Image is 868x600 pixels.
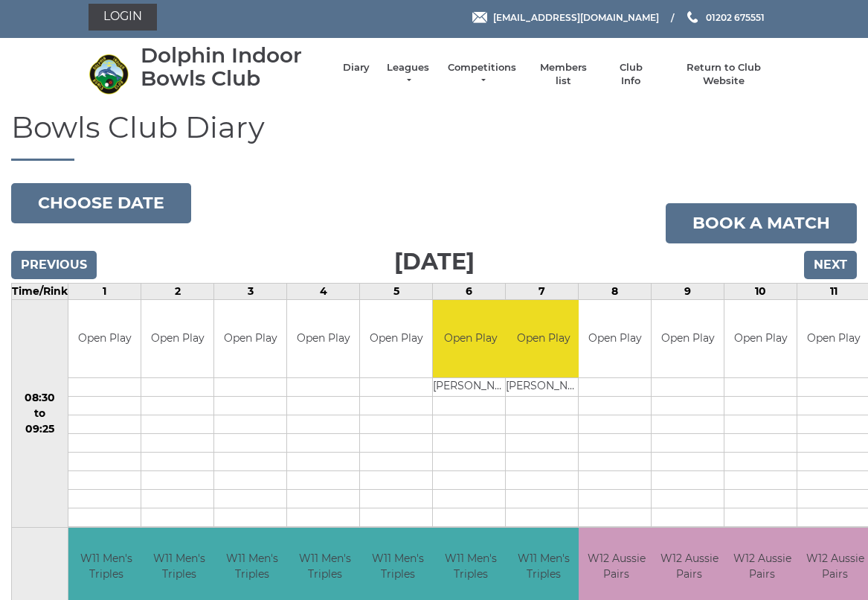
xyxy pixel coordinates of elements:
img: Phone us [687,11,698,23]
a: Login [89,4,157,31]
td: Open Play [141,300,213,378]
input: Next [804,251,857,279]
td: Open Play [506,300,581,378]
td: Open Play [68,300,141,378]
a: Competitions [446,61,518,88]
img: Dolphin Indoor Bowls Club [89,54,129,95]
td: Time/Rink [12,283,68,299]
a: Club Info [609,61,652,88]
td: Open Play [652,300,724,378]
td: 9 [652,283,724,299]
button: Choose date [11,183,191,223]
td: 7 [506,283,579,299]
h1: Bowls Club Diary [11,111,857,161]
span: [EMAIL_ADDRESS][DOMAIN_NAME] [493,11,659,22]
img: Email [472,12,487,23]
td: Open Play [724,300,797,378]
td: 08:30 to 09:25 [12,299,68,528]
a: Email [EMAIL_ADDRESS][DOMAIN_NAME] [472,10,659,25]
a: Diary [343,61,370,74]
td: 4 [287,283,360,299]
td: Open Play [579,300,651,378]
td: [PERSON_NAME] [506,378,581,397]
td: Open Play [287,300,359,378]
td: Open Play [433,300,508,378]
td: 8 [579,283,652,299]
td: 10 [724,283,797,299]
a: Phone us 01202 675551 [685,10,765,25]
td: 2 [141,283,214,299]
td: 3 [214,283,287,299]
a: Book a match [666,203,857,243]
a: Members list [533,61,594,88]
a: Leagues [385,61,431,88]
div: Dolphin Indoor Bowls Club [141,44,328,90]
td: 6 [433,283,506,299]
a: Return to Club Website [667,61,779,88]
td: [PERSON_NAME] [433,378,508,397]
input: Previous [11,251,97,279]
td: 1 [68,283,141,299]
td: Open Play [214,300,286,378]
span: 01202 675551 [706,11,765,22]
td: 5 [360,283,433,299]
td: Open Play [360,300,432,378]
